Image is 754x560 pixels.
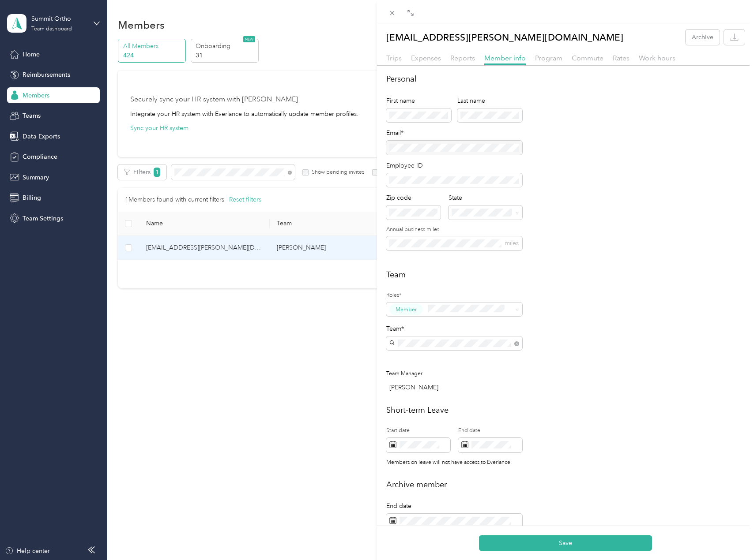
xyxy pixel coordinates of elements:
span: Member info [484,54,526,62]
label: Start date [386,427,450,435]
h2: Short-term Leave [386,404,745,416]
div: First name [386,96,451,105]
div: Zip code [386,193,441,202]
label: Annual business miles [386,226,522,234]
div: Last name [457,96,522,105]
span: Rates [613,54,630,62]
span: Reports [450,54,475,62]
span: Trips [386,54,402,62]
span: Program [535,54,562,62]
div: Team* [386,324,522,333]
button: Member [389,304,423,315]
div: [PERSON_NAME] [389,383,522,392]
span: Commute [572,54,603,62]
button: Archive [686,30,720,45]
span: miles [505,239,519,247]
span: Team Manager [386,370,422,377]
span: Member [396,306,417,314]
label: End date [458,427,522,435]
span: Expenses [411,54,441,62]
h2: Personal [386,73,745,85]
div: Employee ID [386,161,522,170]
iframe: Everlance-gr Chat Button Frame [705,511,754,560]
div: Email* [386,128,522,138]
h2: Archive member [386,479,745,491]
h2: Team [386,269,745,281]
div: End date [386,501,522,511]
span: Work hours [639,54,675,62]
div: Members on leave will not have access to Everlance. [386,459,535,467]
p: [EMAIL_ADDRESS][PERSON_NAME][DOMAIN_NAME] [386,30,623,45]
label: Roles* [386,291,522,299]
div: State [449,193,522,202]
button: Save [479,535,652,551]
